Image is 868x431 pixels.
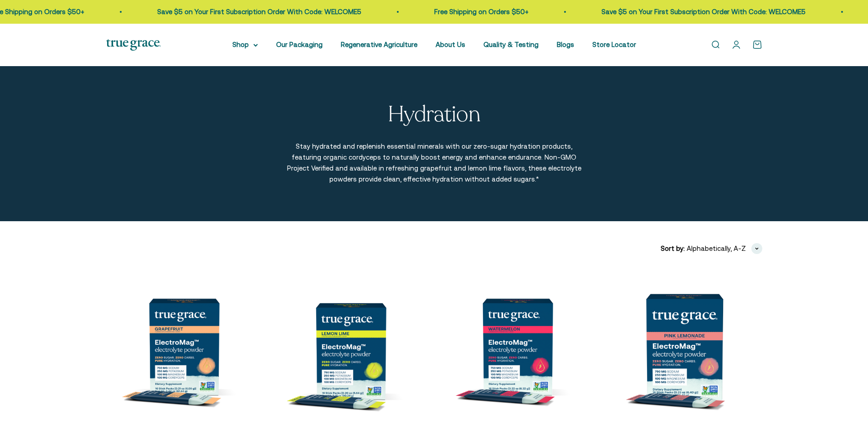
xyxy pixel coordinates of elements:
button: Alphabetically, A-Z [687,243,762,254]
a: Regenerative Agriculture [341,41,417,48]
img: ElectroMag™ [440,269,596,425]
p: Save $5 on Your First Subscription Order With Code: WELCOME5 [124,6,329,17]
img: ElectroMag™ [106,269,262,425]
a: Blogs [557,41,574,48]
img: ElectroMag™ [273,269,429,425]
a: Quality & Testing [483,41,539,48]
img: ElectroMag™ [606,269,762,425]
summary: Shop [232,39,258,50]
p: Hydration [388,103,481,127]
a: Free Shipping on Orders $50+ [401,8,496,16]
span: Sort by: [661,243,685,254]
a: Our Packaging [276,41,323,48]
p: Stay hydrated and replenish essential minerals with our zero-sugar hydration products, featuring ... [286,141,582,185]
p: Save $5 on Your First Subscription Order With Code: WELCOME5 [569,6,773,17]
span: Alphabetically, A-Z [687,243,746,254]
a: Store Locator [592,41,636,48]
a: About Us [436,41,465,48]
